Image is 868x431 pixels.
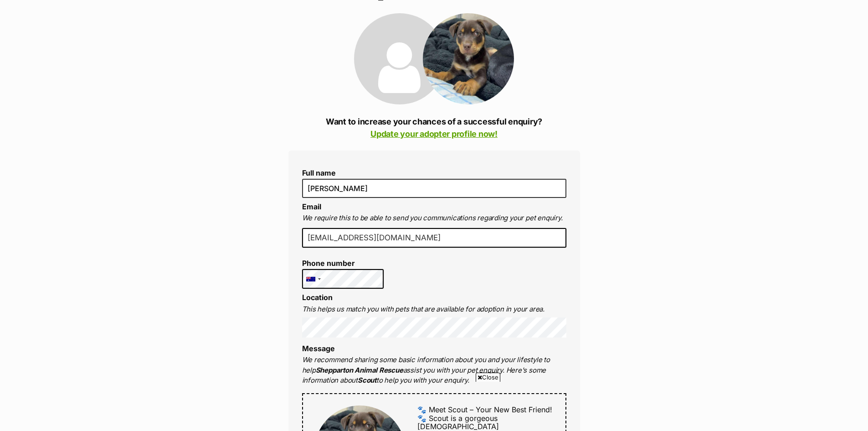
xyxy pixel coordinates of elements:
[303,270,324,289] div: Australia: +61
[302,344,335,353] label: Message
[302,304,566,315] p: This helps us match you with pets that are available for adoption in your area.
[302,202,321,211] label: Email
[302,213,566,223] p: We require this to be able to send you communications regarding your pet enquiry.
[302,355,566,386] p: We recommend sharing some basic information about you and your lifestyle to help assist you with ...
[316,366,403,374] strong: Shepparton Animal Rescue
[302,259,384,267] label: Phone number
[370,129,498,139] a: Update your adopter profile now!
[476,373,500,382] span: Close
[423,13,514,104] img: Scout
[268,385,600,426] iframe: Advertisement
[302,293,333,302] label: Location
[358,376,376,384] strong: Scout
[302,179,566,198] input: E.g. Jimmy Chew
[302,169,566,177] label: Full name
[288,115,580,140] p: Want to increase your chances of a successful enquiry?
